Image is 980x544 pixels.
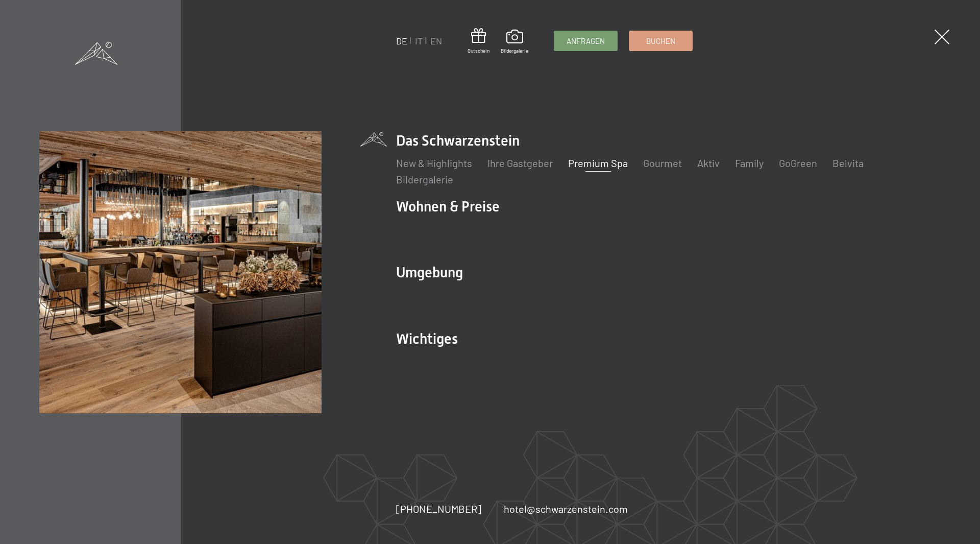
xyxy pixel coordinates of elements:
[396,502,481,516] a: [PHONE_NUMBER]
[501,47,528,54] span: Bildergalerie
[396,173,453,185] a: Bildergalerie
[629,31,692,51] a: Buchen
[39,131,322,413] img: Ein Wellness-Urlaub in Südtirol – 7.700 m² Spa, 10 Saunen
[501,30,528,54] a: Bildergalerie
[779,157,817,169] a: GoGreen
[487,157,553,169] a: Ihre Gastgeber
[468,47,489,54] span: Gutschein
[396,503,481,515] span: [PHONE_NUMBER]
[568,157,628,169] a: Premium Spa
[396,157,472,169] a: New & Highlights
[567,36,605,46] span: Anfragen
[415,35,423,46] a: IT
[643,157,682,169] a: Gourmet
[646,36,675,46] span: Buchen
[697,157,720,169] a: Aktiv
[430,35,442,46] a: EN
[468,28,489,54] a: Gutschein
[554,31,617,51] a: Anfragen
[735,157,764,169] a: Family
[504,502,628,516] a: hotel@schwarzenstein.com
[396,35,407,46] a: DE
[832,157,864,169] a: Belvita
